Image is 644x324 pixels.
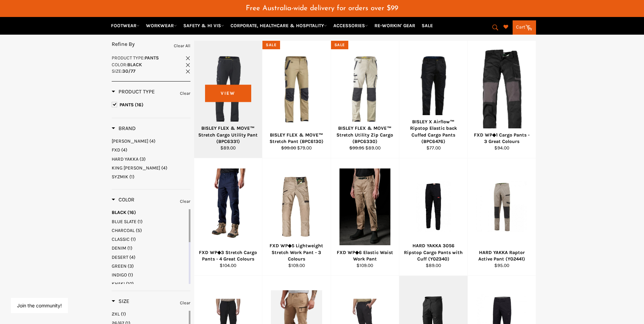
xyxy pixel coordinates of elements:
[112,125,136,131] span: Brand
[140,156,146,162] span: (3)
[262,158,331,276] a: FXD WP◆5 Lightweight Stretch Work Pant - 3 ColoursFXD WP◆5 Lightweight Stretch Work Pant - 3 Colo...
[127,62,142,68] strong: BLACK
[126,281,134,287] span: (10)
[112,254,128,260] span: DESERT
[112,228,135,233] span: CHARCOAL
[112,298,129,305] h3: Size
[174,42,190,50] a: Clear All
[112,263,187,269] a: GREEN
[112,55,190,61] a: Product Type:PANTS
[399,158,467,276] a: HARD YAKKA 3056 Ripstop Cargo Pants with Cuff (Y02340)HARD YAKKA 3056 Ripstop Cargo Pants with Cu...
[372,20,418,32] a: RE-WORKIN' GEAR
[467,41,536,158] a: FXD WP◆1 Cargo Pants - 3 Great ColoursFXD WP◆1 Cargo Pants - 3 Great Colours$94.00
[335,249,395,263] div: FXD WP◆6 Elastic Waist Work Pant
[267,132,327,145] div: BISLEY FLEX & MOVE™ Stretch Pant (BPC6130)
[127,210,136,215] span: (16)
[331,158,399,276] a: FXD WP◆6 Elastic Waist Work PantFXD WP◆6 Elastic Waist Work Pant$109.00
[112,147,120,153] span: FXD
[472,132,532,145] div: FXD WP◆1 Cargo Pants - 3 Great Colours
[180,198,190,205] a: Clear
[399,41,467,158] a: BISLEY X Airflow™ Ripstop Elastic back Cuffed Cargo Pants (BPC6476)BISLEY X Airflow™ Ripstop Elas...
[112,68,190,74] a: Size:30/77
[112,298,129,304] span: Size
[112,218,187,225] a: BLUE SLATE
[194,158,262,276] a: FXD WP◆3 Stretch Cargo Pants - 4 Great ColoursFXD WP◆3 Stretch Cargo Pants - 4 Great Colours$104.00
[143,20,180,32] a: WORKWEAR
[131,236,136,242] span: (1)
[112,88,155,95] h3: Product Type
[137,219,143,224] span: (1)
[112,272,187,278] a: INDIGO
[198,125,258,145] div: BISLEY FLEX & MOVE™ Stretch Cargo Utility Pant (BPC6331)
[112,311,187,317] a: 2XL
[404,119,463,145] div: BISLEY X Airflow™ Ripstop Elastic back Cuffed Cargo Pants (BPC6476)
[112,272,127,278] span: INDIGO
[112,68,135,74] span: :
[121,311,126,317] span: (1)
[145,55,159,61] strong: PANTS
[127,245,132,251] span: (1)
[112,55,159,61] span: :
[335,125,395,145] div: BISLEY FLEX & MOVE™ Stretch Utility Zip Cargo (BPC6330)
[112,236,187,242] a: CLASSIC
[112,101,190,109] a: PANTS
[112,311,120,317] span: 2XL
[112,138,148,144] span: [PERSON_NAME]
[194,41,262,158] a: BISLEY FLEX & MOVE™ Stretch Cargo Utility Pant (BPC6331)BISLEY FLEX & MOVE™ Stretch Cargo Utility...
[112,245,187,251] a: DENIM
[513,20,536,35] a: Cart
[112,55,144,61] span: Product Type
[180,299,190,307] a: Clear
[121,147,127,153] span: (4)
[181,20,227,32] a: SAFETY & HI VIS
[161,165,167,171] span: (4)
[112,62,126,68] span: Color
[112,209,187,216] a: BLACK
[112,245,126,251] span: DENIM
[129,254,135,260] span: (4)
[112,281,187,287] a: KHAKI
[112,196,134,203] h3: Color
[472,249,532,263] div: HARD YAKKA Raptor Active Pant (Y02441)
[112,125,136,132] h3: Brand
[112,147,190,153] a: FXD
[112,165,190,171] a: KING GEE
[112,227,187,234] a: CHARCOAL
[419,20,436,32] a: SALE
[467,158,536,276] a: HARD YAKKA Raptor Active Pant (Y02441)HARD YAKKA Raptor Active Pant (Y02441)$95.00
[112,61,190,68] a: Color:BLACK
[198,249,258,263] div: FXD WP◆3 Stretch Cargo Pants - 4 Great Colours
[112,196,134,203] span: Color
[108,20,142,32] a: FOOTWEAR
[136,228,142,233] span: (5)
[267,242,327,262] div: FXD WP◆5 Lightweight Stretch Work Pant - 3 Colours
[404,242,463,262] div: HARD YAKKA 3056 Ripstop Cargo Pants with Cuff (Y02340)
[112,254,187,260] a: DESERT
[180,90,190,97] a: Clear
[122,68,135,74] strong: 30/77
[135,102,144,108] span: (16)
[331,20,371,32] a: ACCESSORIES
[112,62,142,68] span: :
[112,281,125,287] span: KHAKI
[149,138,155,144] span: (4)
[112,174,128,180] span: SYZMIK
[112,156,190,162] a: HARD YAKKA
[128,272,133,278] span: (1)
[112,219,136,224] span: BLUE SLATE
[129,174,134,180] span: (1)
[246,5,398,12] span: Free Australia-wide delivery for orders over $99
[112,165,160,171] span: KING [PERSON_NAME]
[119,102,134,108] span: PANTS
[112,174,190,180] a: SYZMIK
[112,68,121,74] span: Size
[112,263,127,269] span: GREEN
[228,20,330,32] a: CORPORATE, HEALTHCARE & HOSPITALITY
[112,236,130,242] span: CLASSIC
[17,303,62,308] button: Join the community!
[112,210,126,215] span: BLACK
[112,138,190,144] a: BISLEY
[112,156,139,162] span: HARD YAKKA
[128,263,134,269] span: (3)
